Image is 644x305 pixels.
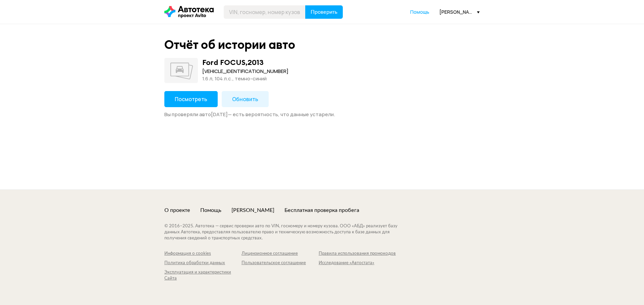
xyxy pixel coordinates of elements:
[164,251,241,257] a: Информация о cookies
[200,207,221,214] a: Помощь
[305,5,343,19] button: Проверить
[231,207,274,214] a: [PERSON_NAME]
[284,207,359,214] a: Бесплатная проверка пробега
[202,58,264,67] div: Ford FOCUS , 2013
[164,37,295,52] div: Отчёт об истории авто
[164,207,190,214] a: О проекте
[439,9,480,15] div: [PERSON_NAME][EMAIL_ADDRESS][DOMAIN_NAME]
[164,91,218,107] button: Посмотреть
[202,75,288,82] div: 1.6 л, 104 л.c., темно-синий
[319,260,396,266] a: Исследование «Автостата»
[202,68,288,75] div: [VEHICLE_IDENTIFICATION_NUMBER]
[241,251,319,257] a: Лицензионное соглашение
[224,5,306,19] input: VIN, госномер, номер кузова
[311,9,337,15] span: Проверить
[410,9,429,15] a: Помощь
[164,111,480,118] div: Вы проверяли авто [DATE] — есть вероятность, что данные устарели.
[175,95,207,103] span: Посмотреть
[164,260,241,266] a: Политика обработки данных
[164,270,241,282] a: Эксплуатация и характеристики Сайта
[222,91,269,107] button: Обновить
[164,223,411,241] div: © 2016– 2025 . Автотека — сервис проверки авто по VIN, госномеру и номеру кузова. ООО «АБД» реали...
[319,251,396,257] a: Правила использования промокодов
[232,95,258,103] span: Обновить
[241,260,319,266] a: Пользовательское соглашение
